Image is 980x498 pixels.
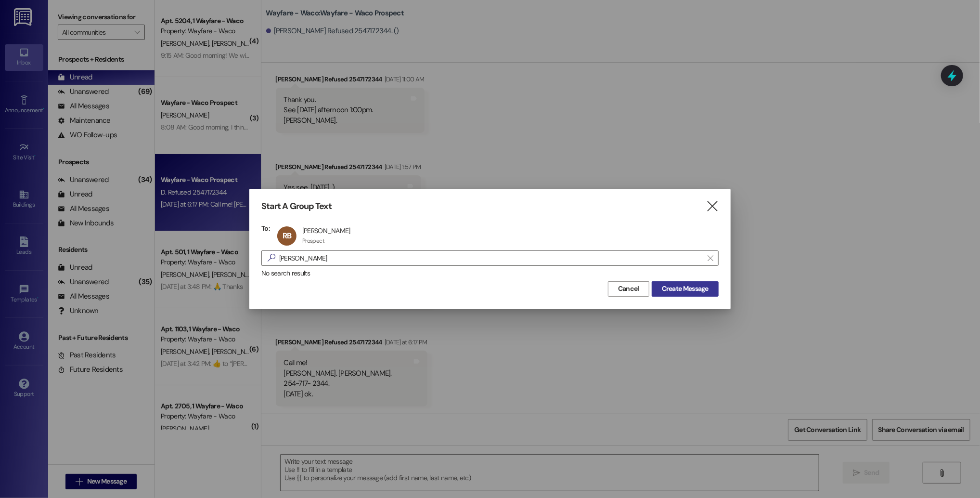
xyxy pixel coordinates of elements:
button: Clear text [703,251,718,265]
h3: To: [261,224,270,233]
div: [PERSON_NAME] [302,226,350,235]
button: Create Message [652,281,719,297]
h3: Start A Group Text [261,201,332,212]
i:  [708,254,713,262]
i:  [706,201,719,211]
span: Create Message [662,284,709,294]
button: Cancel [608,281,649,297]
i:  [264,253,279,263]
input: Search for any contact or apartment [279,251,703,265]
span: RB [283,231,291,241]
div: Prospect [302,237,324,245]
span: Cancel [618,284,639,294]
div: No search results [261,268,719,278]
